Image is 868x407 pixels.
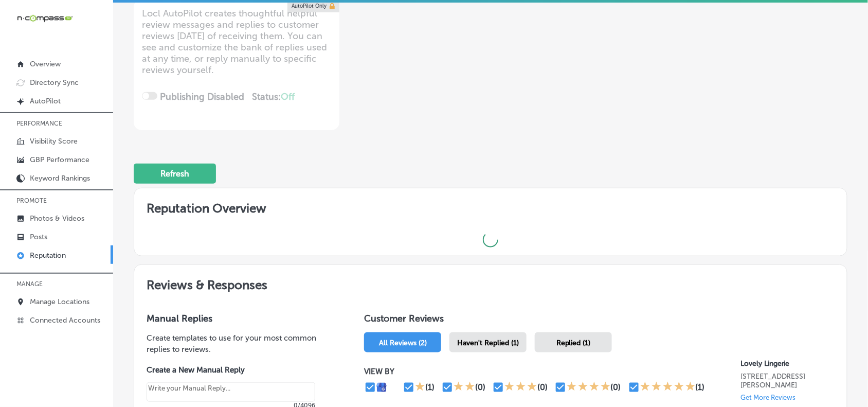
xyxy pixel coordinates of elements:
p: Connected Accounts [30,316,100,325]
div: (0) [611,382,621,392]
h2: Reviews & Responses [134,265,847,300]
img: 660ab0bf-5cc7-4cb8-ba1c-48b5ae0f18e60NCTV_CLogo_TV_Black_-500x88.png [16,13,73,23]
h2: Reputation Overview [134,188,847,224]
p: Visibility Score [30,137,78,146]
p: Reputation [30,251,66,260]
span: Replied (1) [556,339,591,347]
div: (1) [696,382,705,392]
div: (0) [537,382,548,392]
p: Overview [30,60,61,68]
p: VIEW BY [364,367,740,376]
button: Refresh [134,164,216,184]
p: Keyword Rankings [30,174,90,183]
p: AutoPilot [30,97,61,105]
div: (0) [475,382,485,392]
p: Directory Sync [30,78,79,87]
p: Posts [30,233,47,241]
h1: Customer Reviews [364,313,835,328]
p: Photos & Videos [30,214,84,223]
p: GBP Performance [30,155,89,164]
span: Haven't Replied (1) [457,339,519,347]
p: Create templates to use for your most common replies to reviews. [147,332,331,355]
p: 7600 Weston Rd Unit 41 Woodbridge, ON L4L 8B7, CA [740,372,835,390]
div: 1 Star [415,381,425,394]
textarea: Create your Quick Reply [147,382,315,402]
h3: Manual Replies [147,313,331,324]
p: Lovely Lingerie [740,359,835,368]
div: 2 Stars [454,381,475,394]
div: 5 Stars [640,381,696,394]
label: Create a New Manual Reply [147,365,315,375]
p: Get More Reviews [740,394,796,401]
p: Manage Locations [30,297,89,306]
span: All Reviews (2) [379,339,427,347]
div: (1) [425,382,435,392]
div: 3 Stars [504,381,537,394]
div: 4 Stars [567,381,611,394]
